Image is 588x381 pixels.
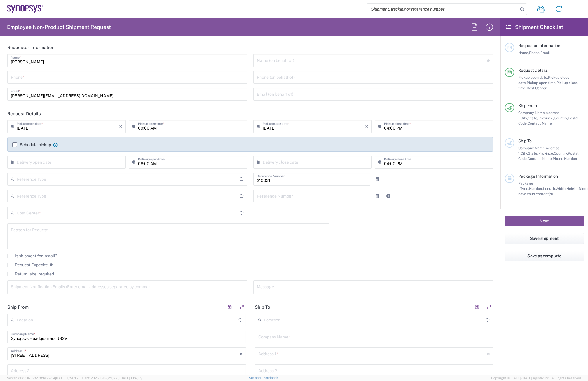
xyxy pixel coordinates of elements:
span: Contact Name [528,121,552,125]
span: Pickup open date, [518,75,548,80]
button: Save as template [505,251,584,261]
span: State/Province, [528,116,554,120]
h2: Employee Non-Product Shipment Request [7,24,111,31]
span: Company Name, [518,111,546,115]
span: Email [540,50,550,55]
h2: Requester Information [7,45,55,50]
a: Remove Reference [373,192,381,200]
span: Type, [520,186,529,191]
input: Shipment, tracking or reference number [367,4,518,15]
span: Length, [543,186,556,191]
span: Name, [518,50,529,55]
span: Height, [566,186,579,191]
label: Schedule pickup [12,142,51,147]
span: Requester Information [518,43,560,48]
label: Return label required [7,272,54,276]
i: × [365,122,368,131]
span: State/Province, [528,151,554,155]
span: Server: 2025.16.0-82789e55714 [7,376,78,380]
span: Copyright © [DATE]-[DATE] Agistix Inc., All Rights Reserved [491,375,581,381]
span: Package Information [518,174,558,179]
a: Feedback [263,376,278,380]
span: [DATE] 10:56:16 [55,376,78,380]
span: City, [521,116,528,120]
span: Country, [554,151,568,155]
span: Ship From [518,103,537,108]
a: Support [249,376,264,380]
label: Is shipment for Install? [7,254,57,258]
span: Package 1: [518,181,533,191]
button: Next [505,216,584,226]
span: Number, [529,186,543,191]
i: × [119,122,122,131]
h2: Ship To [255,304,270,310]
span: Phone, [529,50,540,55]
h2: Request Details [7,111,41,117]
h2: Shipment Checklist [506,24,563,31]
a: Remove Reference [373,175,381,183]
span: Ship To [518,139,532,143]
span: Width, [556,186,566,191]
label: Request Expedite [7,263,48,267]
span: [DATE] 10:40:19 [120,376,142,380]
span: Contact Name, [528,156,553,161]
span: Company Name, [518,146,546,150]
span: City, [521,151,528,155]
span: Client: 2025.16.0-8fc0770 [81,376,142,380]
span: Country, [554,116,568,120]
span: Phone Number [553,156,577,161]
span: Pickup open time, [527,81,556,85]
span: Request Details [518,68,548,73]
span: Cost Center [527,86,547,90]
h2: Ship From [7,304,29,310]
a: Add Reference [384,192,392,200]
button: Save shipment [505,233,584,244]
